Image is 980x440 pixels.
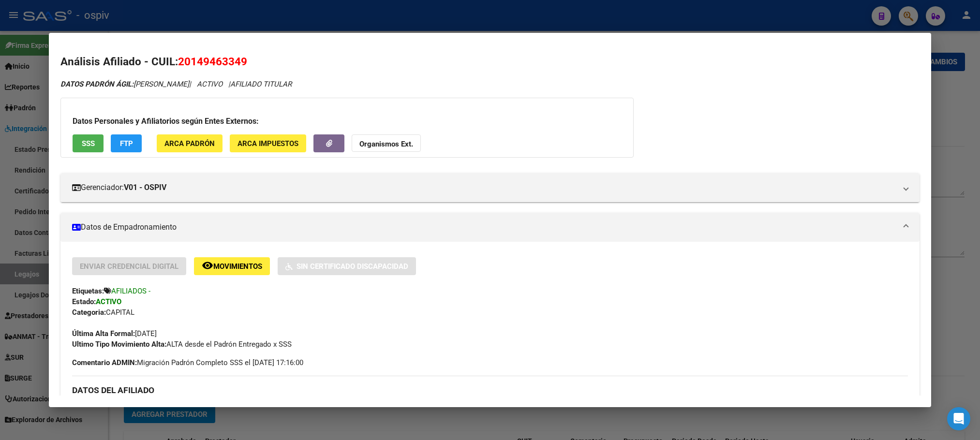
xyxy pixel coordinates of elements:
[60,173,919,202] mat-expansion-panel-header: Gerenciador:V01 - OSPIV
[213,262,262,271] span: Movimientos
[352,134,421,152] button: Organismos Ext.
[72,182,896,193] mat-panel-title: Gerenciador:
[157,134,223,152] button: ARCA Padrón
[111,287,150,295] span: AFILIADOS -
[72,340,292,349] span: ALTA desde el Padrón Entregado x SSS
[278,257,416,275] button: Sin Certificado Discapacidad
[194,257,270,275] button: Movimientos
[72,385,907,396] h3: DATOS DEL AFILIADO
[947,407,970,430] div: Open Intercom Messenger
[230,80,292,88] span: AFILIADO TITULAR
[72,340,166,349] strong: Ultimo Tipo Movimiento Alta:
[202,260,213,271] mat-icon: remove_red_eye
[60,80,292,88] i: | ACTIVO |
[73,116,622,127] h3: Datos Personales y Afiliatorios según Entes Externos:
[80,262,178,271] span: Enviar Credencial Digital
[96,297,121,306] strong: ACTIVO
[230,134,306,152] button: ARCA Impuestos
[124,182,166,193] strong: V01 - OSPIV
[82,139,95,148] span: SSS
[72,297,96,306] strong: Estado:
[72,287,104,295] strong: Etiquetas:
[238,139,298,148] span: ARCA Impuestos
[72,307,907,318] div: CAPITAL
[164,139,215,148] span: ARCA Padrón
[72,221,896,233] mat-panel-title: Datos de Empadronamiento
[73,134,104,152] button: SSS
[72,329,135,338] strong: Última Alta Formal:
[60,80,189,88] span: [PERSON_NAME]
[178,55,247,68] span: 20149463349
[72,308,106,317] strong: Categoria:
[72,257,186,275] button: Enviar Credencial Digital
[60,54,919,70] h2: Análisis Afiliado - CUIL:
[111,134,142,152] button: FTP
[60,213,919,242] mat-expansion-panel-header: Datos de Empadronamiento
[120,139,133,148] span: FTP
[60,80,134,88] strong: DATOS PADRÓN ÁGIL:
[72,358,137,367] strong: Comentario ADMIN:
[297,262,408,271] span: Sin Certificado Discapacidad
[359,140,413,148] strong: Organismos Ext.
[72,357,303,368] span: Migración Padrón Completo SSS el [DATE] 17:16:00
[72,329,157,338] span: [DATE]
